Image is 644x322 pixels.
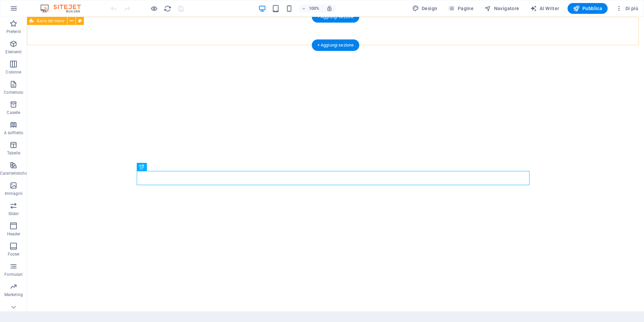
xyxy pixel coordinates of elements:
button: Pagine [445,3,476,14]
button: reload [163,4,171,12]
span: Pagine [448,5,474,12]
p: Header [7,231,21,237]
button: Design [410,3,440,14]
p: A soffietto [4,130,23,136]
span: Navigatore [484,5,519,12]
p: Marketing [4,292,23,297]
button: 100% [299,4,323,12]
button: Navigatore [482,3,522,14]
i: Ricarica la pagina [164,5,171,12]
p: Immagini [5,191,23,196]
p: Formulari [4,272,23,277]
span: Design [412,5,438,12]
span: AI Writer [530,5,559,12]
img: Editor Logo [39,4,89,12]
p: Footer [8,252,20,257]
div: + Aggiungi sezione [312,11,359,23]
div: + Aggiungi sezione [312,39,359,51]
button: Pubblica [568,3,608,14]
span: Di più [616,5,638,12]
p: Contenuto [4,90,23,95]
button: Clicca qui per lasciare la modalità di anteprima e continuare la modifica [150,4,158,12]
p: Colonne [6,69,21,75]
button: AI Writer [527,3,562,14]
button: Di più [613,3,641,14]
span: Barra del menu [37,19,64,23]
p: Preferiti [6,29,21,34]
i: Quando ridimensioni, regola automaticamente il livello di zoom in modo che corrisponda al disposi... [326,5,332,11]
div: Design (Ctrl+Alt+Y) [410,3,440,14]
span: Pubblica [573,5,603,12]
p: Slider [8,211,19,216]
p: Caselle [7,110,20,115]
p: Elementi [5,49,22,55]
h6: 100% [309,4,320,12]
p: Tabelle [7,150,20,156]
